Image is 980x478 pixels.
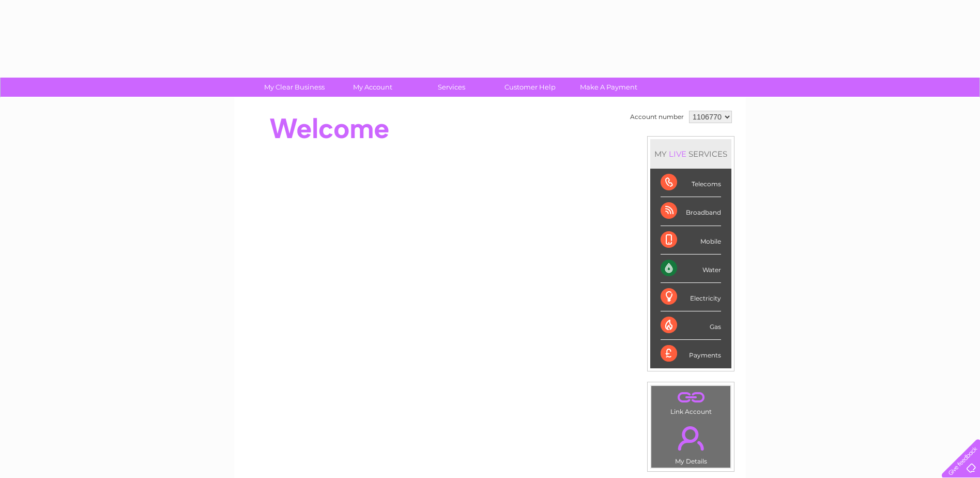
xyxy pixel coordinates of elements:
[252,78,337,97] a: My Clear Business
[654,389,728,407] a: .
[661,255,721,283] div: Water
[661,226,721,255] div: Mobile
[566,78,651,97] a: Make A Payment
[661,197,721,226] div: Broadband
[661,311,721,340] div: Gas
[661,340,721,368] div: Payments
[651,385,731,418] td: Link Account
[650,139,731,169] div: MY SERVICES
[627,108,686,126] td: Account number
[654,420,728,456] a: .
[661,169,721,197] div: Telecoms
[487,78,573,97] a: Customer Help
[667,149,688,159] div: LIVE
[661,283,721,311] div: Electricity
[409,78,494,97] a: Services
[330,78,416,97] a: My Account
[651,417,731,468] td: My Details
